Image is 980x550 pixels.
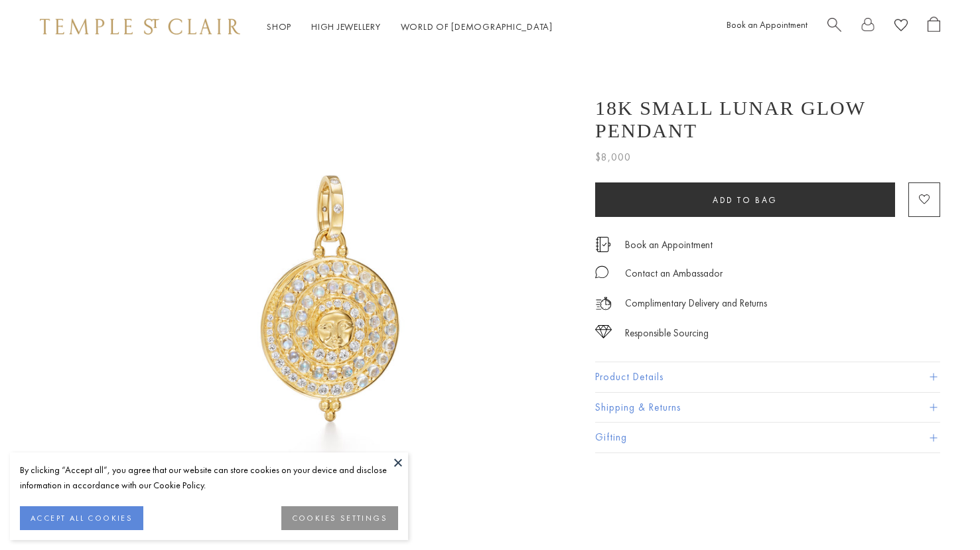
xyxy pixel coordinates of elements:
[595,237,611,252] img: icon_appointment.svg
[625,238,713,252] a: Book an Appointment
[595,393,940,423] button: Shipping & Returns
[40,19,240,34] img: Temple St. Clair
[267,21,291,33] a: ShopShop
[625,265,723,282] div: Contact an Ambassador
[311,21,381,33] a: High JewelleryHigh Jewellery
[20,506,143,530] button: ACCEPT ALL COOKIES
[401,21,553,33] a: World of [DEMOGRAPHIC_DATA]World of [DEMOGRAPHIC_DATA]
[928,17,940,37] a: Open Shopping Bag
[595,97,940,142] h1: 18K Small Lunar Glow Pendant
[595,325,612,338] img: icon_sourcing.svg
[914,488,967,537] iframe: Gorgias live chat messenger
[86,53,575,542] img: 18K Small Lunar Glow Pendant
[894,17,908,37] a: View Wishlist
[595,265,608,279] img: MessageIcon-01_2.svg
[595,182,895,217] button: Add to bag
[595,362,940,392] button: Product Details
[727,19,807,31] a: Book an Appointment
[281,506,398,530] button: COOKIES SETTINGS
[625,325,709,342] div: Responsible Sourcing
[595,149,631,166] span: $8,000
[20,462,398,493] div: By clicking “Accept all”, you agree that our website can store cookies on your device and disclos...
[595,295,612,312] img: icon_delivery.svg
[827,17,841,37] a: Search
[625,295,767,312] p: Complimentary Delivery and Returns
[713,194,778,206] span: Add to bag
[267,19,553,35] nav: Main navigation
[595,423,940,452] button: Gifting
